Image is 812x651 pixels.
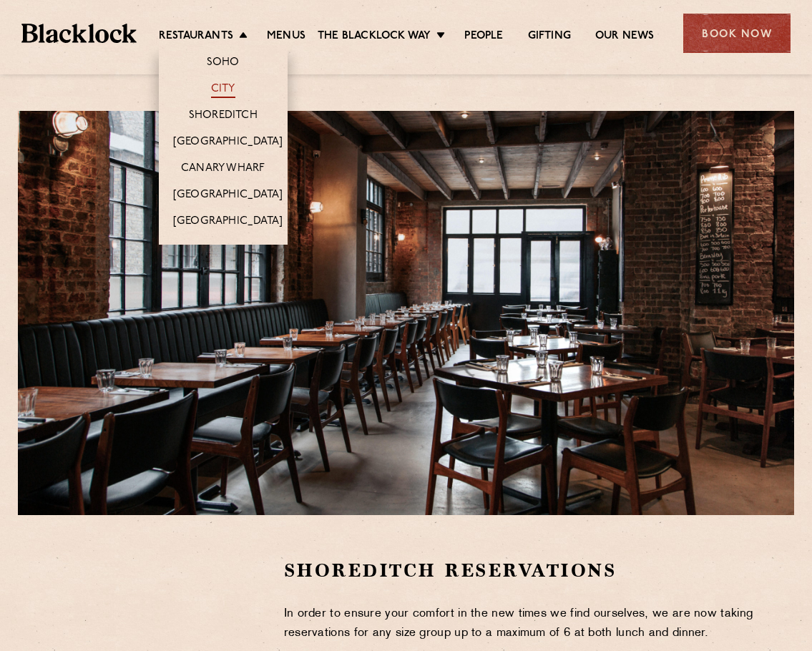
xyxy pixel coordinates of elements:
a: [GEOGRAPHIC_DATA] [173,188,283,204]
a: Shoreditch [189,109,258,124]
a: Our News [595,29,655,45]
h2: Shoreditch Reservations [284,558,794,583]
div: Book Now [683,14,791,53]
a: City [211,82,235,98]
a: Soho [207,56,240,72]
a: Menus [267,29,305,45]
a: Restaurants [159,29,233,45]
a: [GEOGRAPHIC_DATA] [173,135,283,151]
a: The Blacklock Way [318,29,431,45]
a: Gifting [528,29,571,45]
a: [GEOGRAPHIC_DATA] [173,215,283,230]
p: In order to ensure your comfort in the new times we find ourselves, we are now taking reservation... [284,604,794,643]
img: BL_Textured_Logo-footer-cropped.svg [21,24,137,43]
a: People [464,29,503,45]
a: Canary Wharf [181,162,265,177]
